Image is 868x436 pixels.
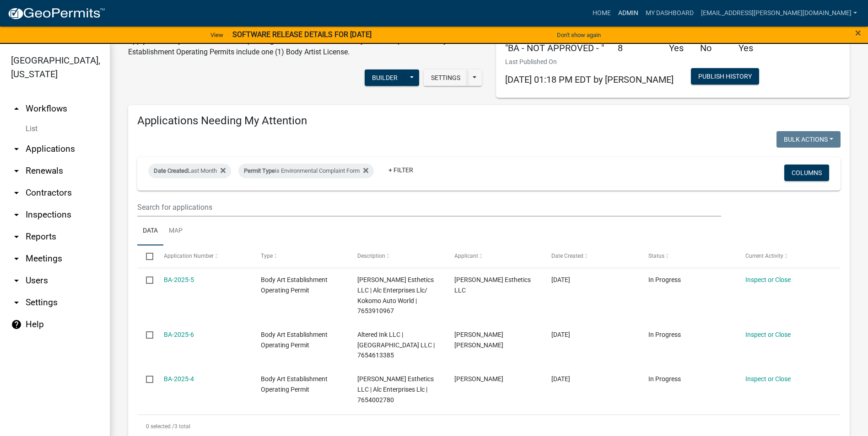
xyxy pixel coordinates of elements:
[261,276,328,294] span: Body Art Establishment Operating Permit
[505,57,674,67] p: Last Published On
[642,5,697,22] a: My Dashboard
[261,253,273,259] span: Type
[669,43,686,53] h5: Yes
[232,30,372,39] strong: SOFTWARE RELEASE DETAILS FOR [DATE]
[11,297,22,308] i: arrow_drop_down
[357,331,435,359] span: Altered Ink LLC | Center Road Plaza LLC | 7654613385
[357,253,385,259] span: Description
[164,253,214,259] span: Application Number
[148,164,231,178] div: Last Month
[424,69,468,86] button: Settings
[238,164,374,178] div: is Environmental Complaint Form
[11,103,22,114] i: arrow_drop_up
[648,276,681,283] span: In Progress
[357,375,434,404] span: Stephanie Gingerich Esthetics LLC | Alc Enterprises Llc | 7654002780
[446,245,543,267] datatable-header-cell: Applicant
[349,245,446,267] datatable-header-cell: Description
[252,245,349,267] datatable-header-cell: Type
[691,68,759,85] button: Publish History
[648,331,681,338] span: In Progress
[648,253,664,259] span: Status
[615,5,642,22] a: Admin
[855,27,861,38] button: Close
[551,276,570,283] span: 08/13/2025
[589,5,615,22] a: Home
[154,167,188,174] span: Date Created
[11,187,22,198] i: arrow_drop_down
[163,217,188,246] a: Map
[11,209,22,220] i: arrow_drop_down
[146,423,174,430] span: 0 selected /
[11,144,22,154] i: arrow_drop_down
[551,375,570,383] span: 08/13/2025
[784,165,829,181] button: Columns
[244,167,275,174] span: Permit Type
[137,245,155,267] datatable-header-cell: Select
[261,331,328,349] span: Body Art Establishment Operating Permit
[745,331,791,338] a: Inspect or Close
[551,331,570,338] span: 08/13/2025
[357,276,434,314] span: Jacqueline Scott Esthetics LLC | Alc Enterprises Llc/ Kokomo Auto World | 7653910967
[381,162,421,178] a: + Filter
[11,165,22,176] i: arrow_drop_down
[128,36,482,58] p: Apply for a Body Art Establishment Operating Permit with Howard County Health Department. Body Ar...
[776,131,841,148] button: Bulk Actions
[648,375,681,383] span: In Progress
[164,276,194,283] a: BA-2025-5
[697,5,861,22] a: [EMAIL_ADDRESS][PERSON_NAME][DOMAIN_NAME]
[261,375,328,393] span: Body Art Establishment Operating Permit
[739,43,761,53] h5: Yes
[11,231,22,242] i: arrow_drop_down
[155,245,252,267] datatable-header-cell: Application Number
[691,73,759,80] wm-modal-confirm: Workflow Publish History
[137,217,163,246] a: Data
[640,245,737,267] datatable-header-cell: Status
[700,43,725,53] h5: No
[454,331,503,349] span: Matthew Thomas Johnson
[855,27,861,39] span: ×
[11,253,22,264] i: arrow_drop_down
[137,114,841,128] h4: Applications Needing My Attention
[553,27,604,43] button: Don't show again
[745,276,791,283] a: Inspect or Close
[737,245,834,267] datatable-header-cell: Current Activity
[618,43,655,53] h5: 8
[745,375,791,383] a: Inspect or Close
[745,253,783,259] span: Current Activity
[551,253,583,259] span: Date Created
[543,245,640,267] datatable-header-cell: Date Created
[11,319,22,330] i: help
[454,253,478,259] span: Applicant
[505,43,604,53] h5: "BA - NOT APPROVED - "
[454,276,531,294] span: Jacqueline Scott Esthetics LLC
[365,69,405,86] button: Builder
[454,375,503,383] span: Stephanie Gingerich
[164,375,194,383] a: BA-2025-4
[207,27,227,43] a: View
[505,74,674,85] span: [DATE] 01:18 PM EDT by [PERSON_NAME]
[11,275,22,286] i: arrow_drop_down
[137,198,721,217] input: Search for applications
[164,331,194,338] a: BA-2025-6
